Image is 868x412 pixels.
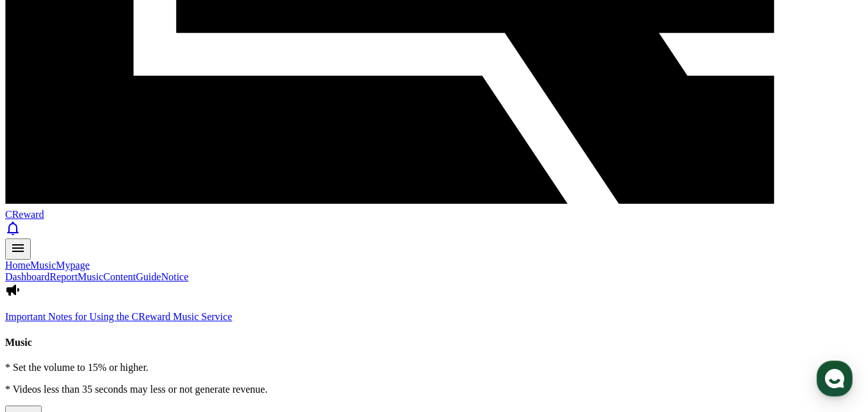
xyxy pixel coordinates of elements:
a: Important Notes for Using the CReward Music Service [5,311,863,323]
a: Notice [161,271,189,282]
a: Home [4,305,85,337]
a: Content [103,271,136,282]
a: Home [5,260,30,271]
span: CReward [5,209,44,220]
h4: Music [5,337,863,348]
a: CReward [5,197,863,220]
span: Messages [107,325,145,336]
a: Music [30,260,56,271]
a: Mypage [56,260,89,271]
span: Home [33,325,55,335]
a: Messages [85,305,166,337]
a: Settings [166,305,247,337]
a: Report [49,271,78,282]
a: Dashboard [5,271,49,282]
p: * Set the volume to 15% or higher. [5,362,863,373]
span: Settings [190,325,222,335]
p: * Videos less than 35 seconds may less or not generate revenue. [5,384,863,395]
a: Guide [136,271,161,282]
a: Music [78,271,103,282]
